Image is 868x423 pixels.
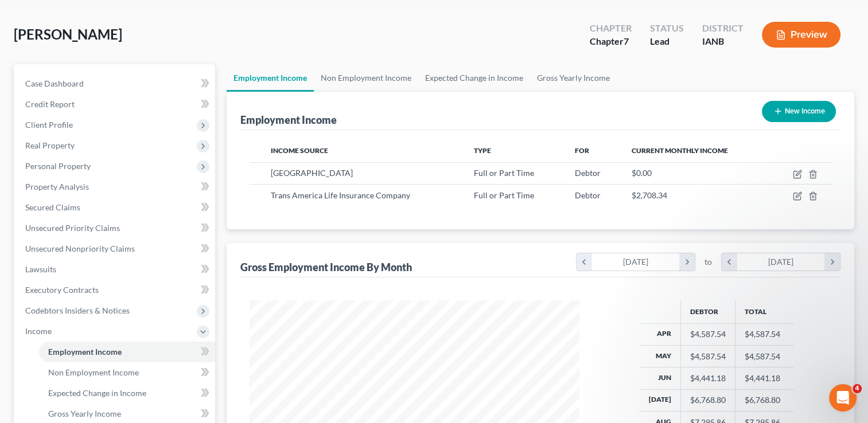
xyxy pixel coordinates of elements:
button: Preview [762,22,840,48]
span: 7 [624,36,629,46]
span: Secured Claims [25,202,80,212]
span: Current Monthly Income [632,146,728,155]
iframe: Intercom live chat [829,384,857,412]
a: Gross Yearly Income [530,64,617,92]
span: Property Analysis [25,182,89,191]
div: Gross Employment Income By Month [240,260,412,274]
span: to [704,256,712,268]
span: Personal Property [25,161,91,171]
a: Unsecured Priority Claims [16,218,215,238]
span: $0.00 [632,168,652,178]
span: Executory Contracts [25,285,99,295]
th: Jun [640,367,681,389]
span: Non Employment Income [48,367,139,377]
td: $4,441.18 [735,367,794,389]
span: 4 [853,384,862,393]
div: $4,587.54 [690,328,726,340]
span: Gross Yearly Income [48,409,121,418]
a: Employment Income [39,342,215,362]
span: Codebtors Insiders & Notices [25,305,130,315]
a: Lawsuits [16,259,215,280]
span: Unsecured Priority Claims [25,223,120,233]
a: Expected Change in Income [39,383,215,404]
div: $6,768.80 [690,394,726,406]
span: Real Property [25,140,75,150]
div: [DATE] [592,253,680,271]
a: Unsecured Nonpriority Claims [16,238,215,259]
div: District [702,22,744,35]
div: IANB [702,35,744,48]
span: Unsecured Nonpriority Claims [25,244,135,253]
span: Trans America Life Insurance Company [271,190,410,200]
a: Credit Report [16,94,215,115]
span: For [575,146,589,155]
a: Expected Change in Income [418,64,530,92]
span: Credit Report [25,99,75,109]
div: Chapter [590,22,632,35]
span: Debtor [575,190,601,200]
a: Property Analysis [16,177,215,197]
th: [DATE] [640,389,681,411]
span: Employment Income [48,347,122,357]
i: chevron_right [824,253,840,271]
th: Debtor [681,300,735,323]
div: Status [650,22,684,35]
a: Executory Contracts [16,280,215,300]
a: Case Dashboard [16,73,215,94]
span: Case Dashboard [25,79,84,88]
span: Full or Part Time [474,168,534,178]
i: chevron_left [722,253,737,271]
th: Apr [640,323,681,345]
td: $6,768.80 [735,389,794,411]
span: [GEOGRAPHIC_DATA] [271,168,353,178]
div: Chapter [590,35,632,48]
div: Lead [650,35,684,48]
a: Non Employment Income [314,64,418,92]
a: Employment Income [227,64,314,92]
span: Type [474,146,491,155]
td: $4,587.54 [735,345,794,367]
th: May [640,345,681,367]
span: [PERSON_NAME] [14,26,122,42]
span: Full or Part Time [474,190,534,200]
span: Lawsuits [25,264,56,274]
i: chevron_right [679,253,695,271]
span: Expected Change in Income [48,388,146,398]
div: $4,587.54 [690,351,726,362]
div: $4,441.18 [690,373,726,384]
a: Non Employment Income [39,362,215,383]
i: chevron_left [577,253,592,271]
th: Total [735,300,794,323]
span: Client Profile [25,120,73,130]
span: $2,708.34 [632,190,667,200]
td: $4,587.54 [735,323,794,345]
span: Income Source [271,146,328,155]
span: Income [25,326,52,336]
div: Employment Income [240,113,337,127]
span: Debtor [575,168,601,178]
div: [DATE] [737,253,825,271]
a: Secured Claims [16,197,215,218]
button: New Income [762,101,836,122]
